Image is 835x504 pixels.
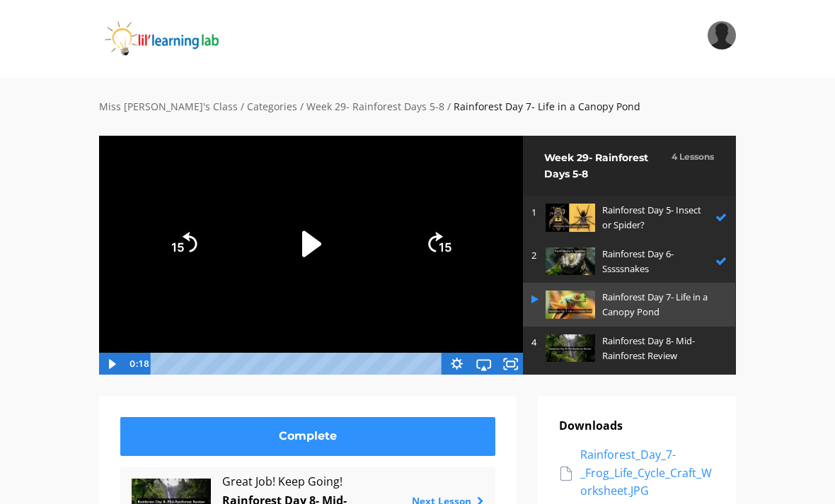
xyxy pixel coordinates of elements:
[602,290,720,320] p: Rainforest Day 7- Life in a Canopy Pond
[546,204,595,231] img: urvYQIwRayF277sJvlDX_F13E40FA-67EE-4D92-8EAF-6D29B76DEAC6.jpeg
[157,218,209,270] button: Skip back 15 seconds
[523,240,735,283] a: 2 Rainforest Day 6- Sssssnakes
[413,218,465,270] button: Skip ahead 15 seconds
[171,240,185,254] tspan: 15
[544,150,664,182] h2: Week 29- Rainforest Days 5-8
[559,417,715,435] p: Downloads
[99,100,238,113] a: Miss [PERSON_NAME]'s Class
[523,283,735,327] a: Rainforest Day 7- Life in a Canopy Pond
[672,150,714,163] h3: 4 Lessons
[580,446,715,500] div: Rainforest_Day_7-_Frog_Life_Cycle_Craft_Worksheet.JPG
[497,353,524,375] button: Fullscreen
[443,353,470,375] button: Show settings menu
[708,21,736,49] img: 7d0b3d1d4d883f76e30714d3632abb93
[454,99,640,115] div: Rainforest Day 7- Life in a Canopy Pond
[546,247,595,275] img: rY5O3rNGSfu6YlrgENZK_CE320D09-051A-4AD7-9D23-1BF60DC2667B.jpeg
[602,203,708,233] p: Rainforest Day 5- Insect or Spider?
[274,206,348,281] button: Play Video
[439,240,452,254] tspan: 15
[300,99,304,115] div: /
[161,353,437,375] div: Playbar
[241,99,244,115] div: /
[523,327,735,370] a: 4 Rainforest Day 8- Mid-Rainforest Review
[99,21,260,57] img: iJObvVIsTmeLBah9dr2P_logo_360x80.png
[559,467,573,481] img: file.png
[98,353,125,375] button: Play Video
[531,248,539,263] p: 2
[602,247,708,276] p: Rainforest Day 6- Sssssnakes
[120,417,495,456] a: Complete
[546,334,595,362] img: TTziR6ERTSjBLDzRH0Yq_34682B91-7288-40F1-BC12-C3C7CD8DD702.jpeg
[470,353,497,375] button: Airplay
[531,205,539,220] p: 1
[306,100,444,113] a: Week 29- Rainforest Days 5-8
[523,196,735,240] a: 1 Rainforest Day 5- Insect or Spider?
[559,446,715,500] a: Rainforest_Day_7-_Frog_Life_Cycle_Craft_Worksheet.JPG
[546,291,595,318] img: zbfvEAOTAGwtxJL4fkqw_07CE8BB8-F8D8-41BE-A7FB-5CA16E032D45.jpeg
[523,370,735,409] a: Next Category
[447,99,451,115] div: /
[531,335,539,350] p: 4
[222,472,393,491] span: Great Job! Keep Going!
[602,334,720,363] p: Rainforest Day 8- Mid-Rainforest Review
[247,100,297,113] a: Categories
